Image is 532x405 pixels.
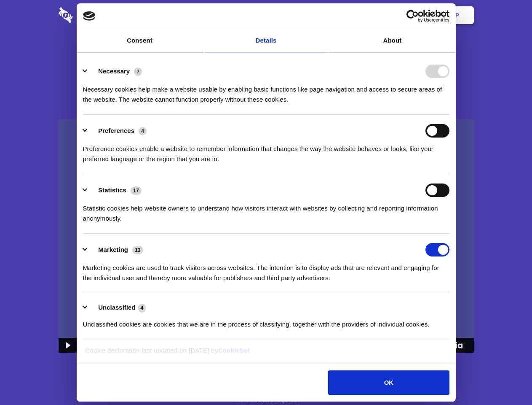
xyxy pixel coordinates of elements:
div: Marketing cookies are used to track visitors across websites. The intention is to display ads tha... [83,256,449,283]
label: Marketing [98,246,128,253]
a: About [329,29,456,52]
div: Preference cookies enable a website to remember information that changes the way the website beha... [83,138,449,164]
iframe: Drift Widget Chat Controller [490,363,522,395]
span: 7 [134,67,142,76]
span: 4 [138,304,146,312]
img: Sharesecret [59,119,474,353]
button: Preferences (4) [83,124,152,138]
img: logo [83,11,96,21]
button: Unclassified (4) [83,302,151,313]
button: OK [328,370,449,395]
a: Contact [342,2,380,28]
span: 4 [139,127,147,135]
label: Preferences [98,127,134,134]
div: Unclassified cookies are cookies that we are in the process of classifying, together with the pro... [83,313,449,329]
a: Cookiebot [218,347,250,354]
a: Usercentrics Cookiebot - opens in a new window [376,10,449,22]
span: 13 [132,246,143,254]
div: Necessary cookies help make a website usable by enabling basic functions like page navigation and... [83,78,449,105]
button: Play Video [59,338,76,353]
label: Necessary [98,67,130,75]
a: Details [203,29,329,52]
h4: Auto-redaction of sensitive data, encrypted data sharing and self-destructing private chats. Shar... [59,77,474,105]
button: Necessary (7) [83,65,147,78]
div: Cookie declaration last updated on [DATE] by [79,346,453,362]
a: Pricing [247,2,284,28]
button: Marketing (13) [83,243,149,256]
label: Statistics [98,186,126,194]
a: Consent [77,29,203,52]
a: Login [382,2,419,28]
span: 17 [131,186,142,195]
div: Statistic cookies help website owners to understand how visitors interact with websites by collec... [83,197,449,224]
img: logo-wordmark-white-trans-d4663122ce5f474addd5e946df7df03e33cb6a1c49d2221995e7729f52c070b2.svg [59,7,131,23]
h1: Eliminate Slack Data Loss. [59,38,474,68]
button: Statistics (17) [83,184,147,197]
